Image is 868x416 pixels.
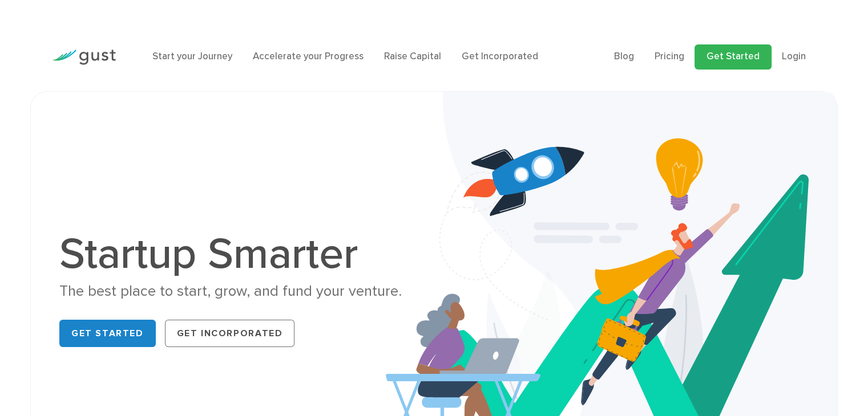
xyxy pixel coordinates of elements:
div: The best place to start, grow, and fund your venture. [59,282,425,301]
a: Get Started [59,320,156,347]
a: Get Started [695,44,772,70]
a: Accelerate your Progress [253,51,364,62]
a: Get Incorporated [462,51,538,62]
a: Blog [614,51,634,62]
a: Raise Capital [384,51,441,62]
h1: Startup Smarter [59,233,425,276]
a: Get Incorporated [165,320,295,347]
a: Start your Journey [152,51,232,62]
a: Login [782,51,806,62]
a: Pricing [655,51,684,62]
img: Gust Logo [52,50,116,65]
